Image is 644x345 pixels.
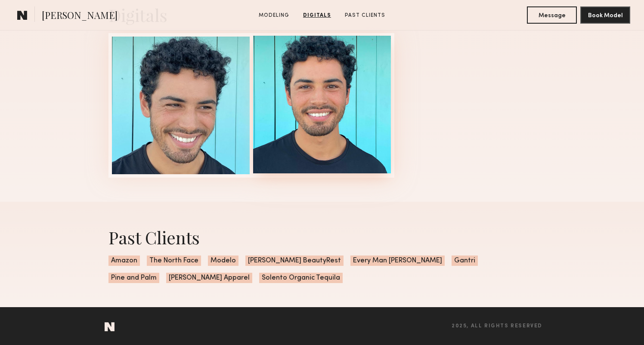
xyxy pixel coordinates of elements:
[108,226,536,249] div: Past Clients
[147,256,201,266] span: The North Face
[580,11,630,18] a: Book Model
[255,12,293,19] a: Modeling
[245,256,344,266] span: [PERSON_NAME] BeautyRest
[527,6,577,24] button: Message
[452,323,542,329] span: 2025, all rights reserved
[108,273,159,283] span: Pine and Palm
[259,273,343,283] span: Solento Organic Tequila
[300,12,334,19] a: Digitals
[208,256,238,266] span: Modelo
[452,256,478,266] span: Gantri
[580,6,630,24] button: Book Model
[42,9,118,24] span: [PERSON_NAME]
[166,273,252,283] span: [PERSON_NAME] Apparel
[108,256,140,266] span: Amazon
[341,12,389,19] a: Past Clients
[350,256,445,266] span: Every Man [PERSON_NAME]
